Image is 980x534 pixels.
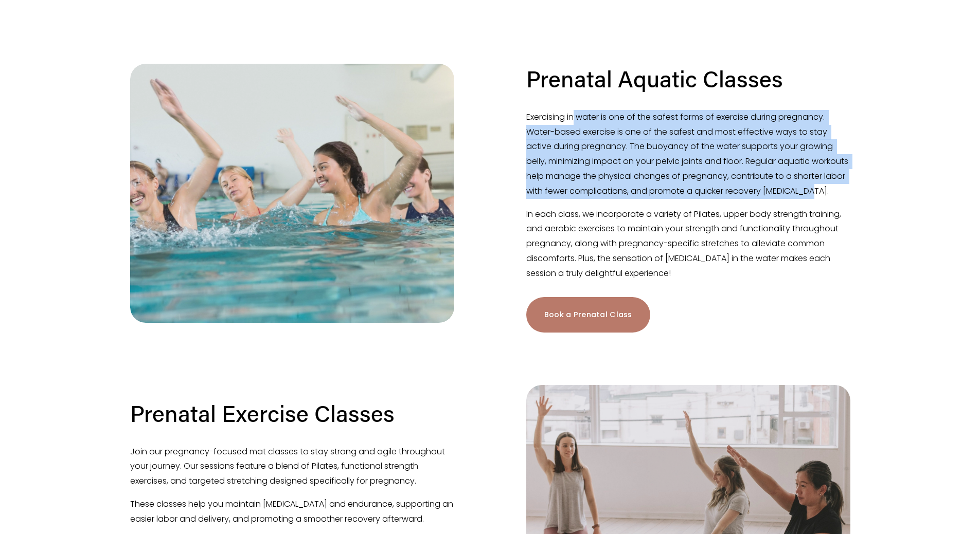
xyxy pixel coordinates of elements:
[526,110,850,199] p: Exercising in water is one of the safest forms of exercise during pregnancy. Water-based exercise...
[130,497,454,527] p: These classes help you maintain [MEDICAL_DATA] and endurance, supporting an easier labor and deli...
[526,63,783,94] h2: Prenatal Aquatic Classes
[130,445,454,489] p: Join our pregnancy-focused mat classes to stay strong and agile throughout your journey. Our sess...
[130,398,395,428] h2: Prenatal Exercise Classes
[526,207,850,281] p: In each class, we incorporate a variety of Pilates, upper body strength training, and aerobic exe...
[526,297,650,333] a: Book a Prenatal Class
